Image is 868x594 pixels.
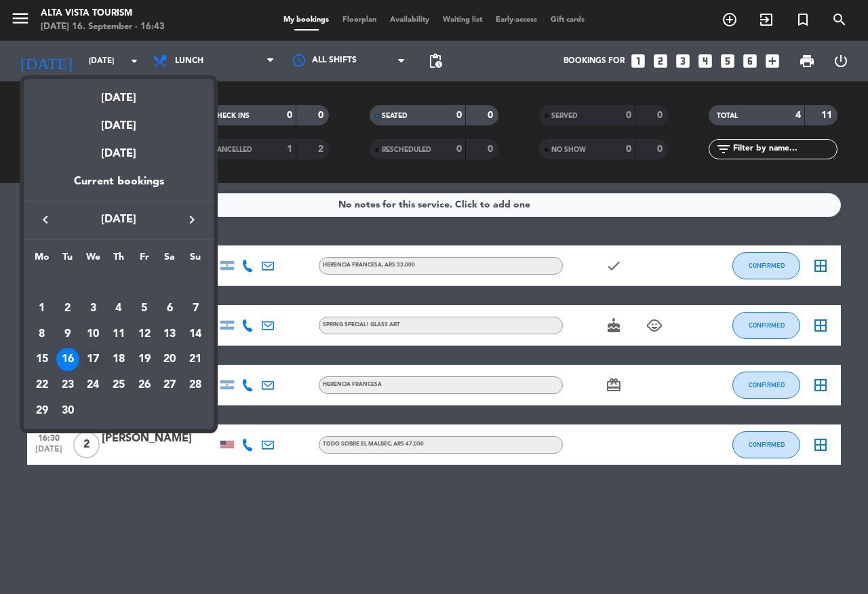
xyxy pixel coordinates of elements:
[37,212,54,228] i: keyboard_arrow_left
[182,296,208,321] td: September 7, 2025
[56,348,79,371] div: 16
[106,296,132,321] td: September 4, 2025
[157,346,183,372] td: September 20, 2025
[81,323,104,346] div: 10
[56,297,79,320] div: 2
[133,323,156,346] div: 12
[56,323,79,346] div: 9
[29,346,55,372] td: September 15, 2025
[55,346,81,372] td: September 16, 2025
[58,211,180,229] span: [DATE]
[31,348,54,371] div: 15
[29,270,208,296] td: SEP
[180,211,204,229] button: keyboard_arrow_right
[132,321,157,347] td: September 12, 2025
[133,297,156,320] div: 5
[132,250,157,271] th: Friday
[132,346,157,372] td: September 19, 2025
[55,372,81,398] td: September 23, 2025
[29,296,55,321] td: September 1, 2025
[132,372,157,398] td: September 26, 2025
[158,348,181,371] div: 20
[107,323,130,346] div: 11
[24,173,214,201] div: Current bookings
[184,323,207,346] div: 14
[33,211,58,229] button: keyboard_arrow_left
[106,250,132,271] th: Thursday
[132,296,157,321] td: September 5, 2025
[80,321,106,347] td: September 10, 2025
[81,374,104,397] div: 24
[24,135,214,173] div: [DATE]
[106,346,132,372] td: September 18, 2025
[80,296,106,321] td: September 3, 2025
[80,250,106,271] th: Wednesday
[182,321,208,347] td: September 14, 2025
[29,398,55,424] td: September 29, 2025
[56,399,79,422] div: 30
[31,374,54,397] div: 22
[157,250,183,271] th: Saturday
[158,323,181,346] div: 13
[133,374,156,397] div: 26
[157,321,183,347] td: September 13, 2025
[184,348,207,371] div: 21
[55,398,81,424] td: September 30, 2025
[184,374,207,397] div: 28
[182,372,208,398] td: September 28, 2025
[133,348,156,371] div: 19
[107,297,130,320] div: 4
[29,372,55,398] td: September 22, 2025
[80,372,106,398] td: September 24, 2025
[184,212,200,228] i: keyboard_arrow_right
[31,399,54,422] div: 29
[31,297,54,320] div: 1
[31,323,54,346] div: 8
[184,297,207,320] div: 7
[24,107,214,135] div: [DATE]
[107,374,130,397] div: 25
[158,297,181,320] div: 6
[182,250,208,271] th: Sunday
[81,348,104,371] div: 17
[158,374,181,397] div: 27
[55,250,81,271] th: Tuesday
[24,79,214,107] div: [DATE]
[182,346,208,372] td: September 21, 2025
[55,296,81,321] td: September 2, 2025
[80,346,106,372] td: September 17, 2025
[107,348,130,371] div: 18
[55,321,81,347] td: September 9, 2025
[106,372,132,398] td: September 25, 2025
[106,321,132,347] td: September 11, 2025
[29,321,55,347] td: September 8, 2025
[157,296,183,321] td: September 6, 2025
[157,372,183,398] td: September 27, 2025
[56,374,79,397] div: 23
[29,250,55,271] th: Monday
[81,297,104,320] div: 3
